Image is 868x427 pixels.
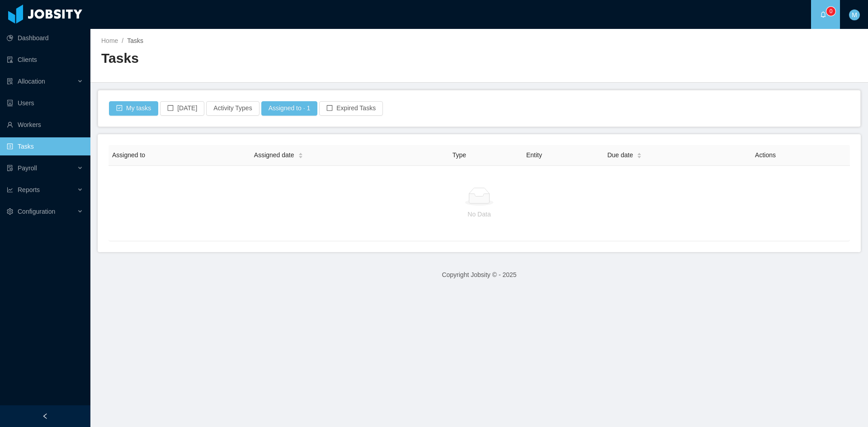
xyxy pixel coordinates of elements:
[112,151,145,159] span: Assigned to
[7,187,13,193] i: icon: line-chart
[7,208,13,215] i: icon: setting
[101,49,479,68] h2: Tasks
[298,155,303,158] i: icon: caret-down
[637,151,642,154] i: icon: caret-up
[607,150,633,160] span: Due date
[852,9,857,20] span: M
[755,151,776,159] span: Actions
[7,78,13,84] i: icon: solution
[7,137,83,155] a: icon: profileTasks
[160,101,204,116] button: icon: border[DATE]
[101,37,118,44] a: Home
[7,116,83,134] a: icon: userWorkers
[7,29,83,47] a: icon: pie-chartDashboard
[18,208,55,215] span: Configuration
[7,51,83,69] a: icon: auditClients
[298,151,303,154] i: icon: caret-up
[637,151,642,158] div: Sort
[298,151,303,158] div: Sort
[254,150,294,160] span: Assigned date
[820,11,826,18] i: icon: bell
[7,94,83,112] a: icon: robotUsers
[127,37,143,44] span: Tasks
[18,186,40,193] span: Reports
[18,164,37,172] span: Payroll
[826,7,835,16] sup: 0
[109,101,158,116] button: icon: check-squareMy tasks
[206,101,259,116] button: Activity Types
[453,151,466,159] span: Type
[637,155,642,158] i: icon: caret-down
[122,37,123,44] span: /
[116,209,843,219] p: No Data
[90,259,868,291] footer: Copyright Jobsity © - 2025
[7,165,13,171] i: icon: file-protect
[261,101,318,116] button: Assigned to · 1
[319,101,383,116] button: icon: borderExpired Tasks
[526,151,542,159] span: Entity
[18,78,45,85] span: Allocation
